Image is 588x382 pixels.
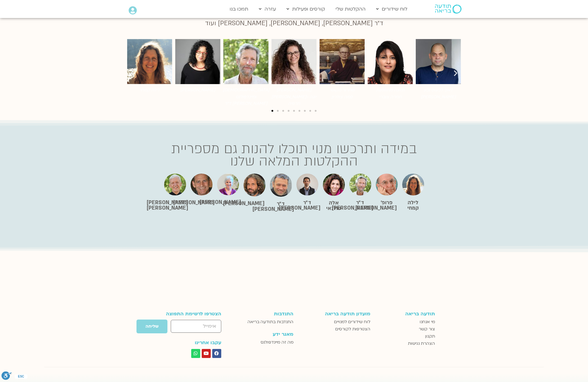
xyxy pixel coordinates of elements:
[299,318,370,326] a: לוח שידורים למנויים
[145,324,158,329] span: שליחה
[349,174,371,196] img: סטיבן פולדר מרצה
[270,174,292,197] img: אסף סאטי
[153,319,221,337] form: טופס חדש
[376,311,435,317] h3: תודעה בריאה
[376,326,435,333] a: צור קשר
[247,318,293,326] span: התנדבות בתודעה בריאה
[299,326,370,333] a: הצטרפות לקורסים
[126,87,174,93] figcaption: לילה קמחי
[238,332,293,337] h3: מאגר ידע
[376,200,397,211] p: פרופ׳ [PERSON_NAME]
[318,39,366,100] div: 5 / 9
[162,200,188,211] p: [PERSON_NAME] [PERSON_NAME]
[222,87,270,107] figcaption: [DEMOGRAPHIC_DATA] ומיינדפולנס ד״ר [PERSON_NAME]
[402,174,424,196] img: לילה קמחי
[288,110,289,112] span: לעבור לשקופית 4
[268,201,294,212] p: ד״ר [PERSON_NAME]
[126,39,174,93] div: 1 / 9
[238,318,293,326] a: התנדבות בתודעה בריאה
[335,326,370,333] span: הצטרפות לקורסים
[296,174,318,196] img: אסף פדרמן
[368,39,413,84] img: תזונה מתוזמנת תמרה צוברי
[366,87,414,100] figcaption: תזונה מתוזמנת תמרה צוברי
[271,110,273,112] span: לעבור לשקופית 1
[126,39,462,116] div: קרוסלת תמונות
[376,340,435,347] a: הצהרת נגישות
[188,200,215,205] p: [PERSON_NAME]
[419,326,435,333] span: צור קשר
[318,87,366,100] figcaption: שחרור מקושי פמה צודרון
[376,333,435,340] a: תקנון
[408,340,435,347] span: הצהרת נגישות
[304,110,306,112] span: לעבור לשקופית 7
[293,110,295,112] span: לעבור לשקופית 5
[366,39,414,100] div: 6 / 9
[299,110,300,112] span: לעבור לשקופית 6
[403,200,423,211] p: לילה קמחי
[416,39,461,84] img: איך לכעוס נכון? תמיר אשמן
[320,39,365,84] img: שחרור מקושי פמה צודרון
[256,3,279,15] a: עזרה
[373,3,410,15] a: לוח שידורים
[277,110,279,112] span: לעבור לשקופית 2
[347,200,373,211] p: ד״ר [PERSON_NAME]
[162,143,426,168] h3: במידה ותרכשו מנוי תוכלו להנות גם מספריית ההקלטות המלאה שלנו
[282,110,284,112] span: לעבור לשקופית 3
[299,311,370,317] h3: מועדון תודעה בריאה
[136,319,168,334] button: שליחה
[238,339,293,346] a: מה זה מיינדפולנס
[270,87,318,107] figcaption: [PERSON_NAME] [PERSON_NAME]- יוגה תרפיה
[223,39,268,84] img: סטיבן פולדר מרצה
[332,3,369,15] a: ההקלטות שלי
[414,39,462,100] div: 7 / 9
[153,340,221,345] h3: עקבו אחרינו
[420,318,435,326] span: מי אנחנו
[222,39,270,107] div: 3 / 9
[244,201,265,206] p: [PERSON_NAME]
[243,174,265,196] img: ערן הרפז
[271,39,317,84] img: סיגל כהן- יוגה תרפיה
[452,69,459,77] div: שקופית הבאה
[376,318,435,326] a: מי אנחנו
[261,339,293,346] span: מה זה מיינדפולנס
[171,320,221,333] input: אימייל
[309,110,311,112] span: לעבור לשקופית 8
[334,318,370,326] span: לוח שידורים למנויים
[425,333,435,340] span: תקנון
[315,110,317,112] span: לעבור לשקופית 9
[227,3,251,15] a: תמכו בנו
[153,311,221,317] h3: הצטרפו לרשימת התפוצה
[238,311,293,317] h3: התנדבות
[294,200,320,211] p: ד״ר [PERSON_NAME]
[191,174,213,196] img: יונתן דומיניץ מרצה
[270,39,318,107] div: 4 / 9
[127,39,172,84] img: לילה קמחי
[175,39,220,84] img: ארנינה קשתן
[215,200,241,205] p: [PERSON_NAME]
[129,69,136,77] div: שקופית קודמת
[323,200,344,211] p: אלה טולנאי
[435,5,461,14] img: תודעה בריאה
[414,87,462,100] figcaption: איך לכעוס נכון? [PERSON_NAME]
[174,39,222,93] div: 2 / 9
[283,3,328,15] a: קורסים ופעילות
[174,87,222,93] figcaption: [PERSON_NAME]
